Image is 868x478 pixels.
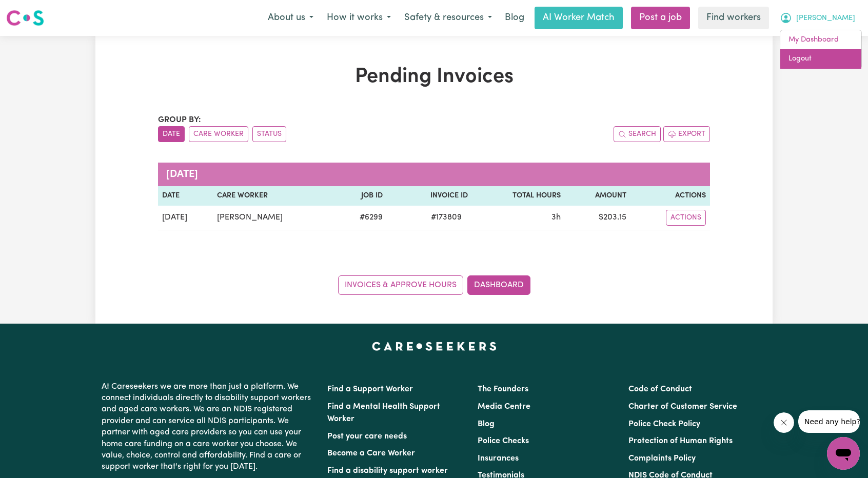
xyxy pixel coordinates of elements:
[774,412,794,433] iframe: Close message
[796,13,855,24] span: [PERSON_NAME]
[628,403,737,411] a: Charter of Customer Service
[478,454,519,463] a: Insurances
[663,126,710,142] button: Export
[327,403,440,423] a: Find a Mental Health Support Worker
[780,30,862,69] div: My Account
[780,30,861,50] a: My Dashboard
[628,437,733,445] a: Protection of Human Rights
[780,49,861,69] a: Logout
[614,126,661,142] button: Search
[398,7,499,29] button: Safety & resources
[327,432,407,441] a: Post your care needs
[372,342,497,350] a: Careseekers home page
[213,206,335,230] td: [PERSON_NAME]
[327,467,448,475] a: Find a disability support worker
[6,7,62,15] span: Need any help?
[666,210,706,226] button: Actions
[158,163,710,186] caption: [DATE]
[387,186,471,206] th: Invoice ID
[189,126,248,142] button: sort invoices by care worker
[425,211,468,224] span: # 173809
[535,7,623,29] a: AI Worker Match
[478,420,495,428] a: Blog
[565,206,630,230] td: $ 203.15
[261,7,320,29] button: About us
[327,385,413,393] a: Find a Support Worker
[335,186,387,206] th: Job ID
[158,65,710,89] h1: Pending Invoices
[6,9,44,27] img: Careseekers logo
[320,7,398,29] button: How it works
[335,206,387,230] td: # 6299
[158,126,185,142] button: sort invoices by date
[631,7,690,29] a: Post a job
[158,186,213,206] th: Date
[6,6,44,30] a: Careseekers logo
[499,7,530,29] a: Blog
[252,126,286,142] button: sort invoices by paid status
[213,186,335,206] th: Care Worker
[798,410,860,433] iframe: Message from company
[338,275,463,295] a: Invoices & Approve Hours
[628,454,696,463] a: Complaints Policy
[773,7,862,29] button: My Account
[327,449,415,457] a: Become a Care Worker
[472,186,565,206] th: Total Hours
[630,186,710,206] th: Actions
[551,213,561,222] span: 3 hours
[628,385,692,393] a: Code of Conduct
[478,437,529,445] a: Police Checks
[478,403,530,411] a: Media Centre
[698,7,769,29] a: Find workers
[827,437,860,470] iframe: Button to launch messaging window
[467,275,530,295] a: Dashboard
[628,420,700,428] a: Police Check Policy
[478,385,528,393] a: The Founders
[158,206,213,230] td: [DATE]
[102,377,315,477] p: At Careseekers we are more than just a platform. We connect individuals directly to disability su...
[565,186,630,206] th: Amount
[158,116,201,124] span: Group by:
